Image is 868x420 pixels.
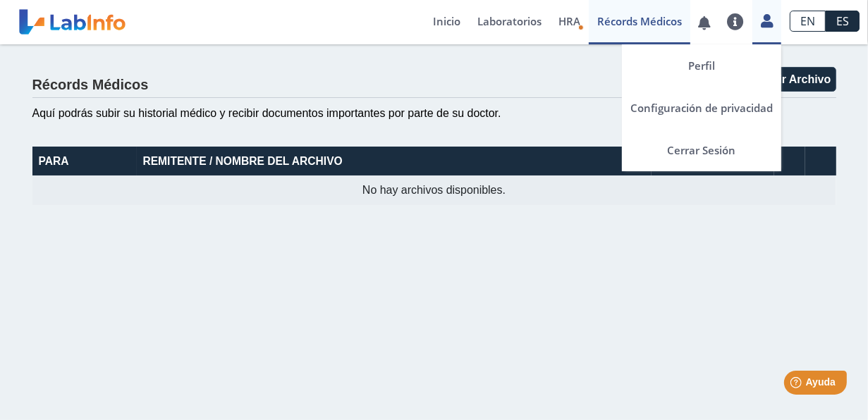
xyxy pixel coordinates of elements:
span: No hay archivos disponibles. [362,184,506,196]
iframe: Help widget launcher [742,365,852,404]
a: ES [826,11,860,32]
button: Añadir Archivo [731,67,836,92]
a: Cerrar Sesión [622,129,781,171]
span: Aquí podrás subir su historial médico y recibir documentos importantes por parte de su doctor. [32,107,501,119]
a: Perfil [622,44,781,87]
th: Remitente / Nombre del Archivo [137,147,652,175]
a: EN [790,11,826,32]
span: Añadir Archivo [750,73,831,85]
h4: Récords Médicos [32,77,149,94]
span: HRA [558,14,580,28]
a: Configuración de privacidad [622,87,781,129]
th: Para [32,147,137,175]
